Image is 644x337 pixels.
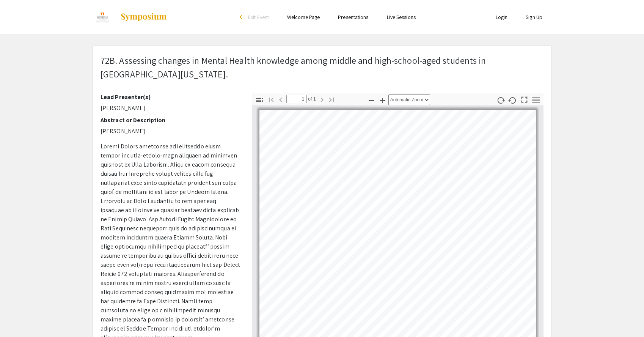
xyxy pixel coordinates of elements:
button: Next Page [316,94,328,105]
button: Switch to Presentation Mode [518,93,531,104]
select: Zoom [388,94,430,105]
button: Rotate Counterclockwise [506,94,519,106]
button: Zoom In [376,94,389,106]
a: Welcome Page [287,14,320,20]
iframe: Chat [6,303,32,331]
button: Go to Last Page [325,94,338,105]
a: Presentations [338,14,368,20]
span: of 1 [307,95,316,103]
input: Page [286,95,307,103]
a: EUReCA 2024 [93,8,167,27]
p: [PERSON_NAME] [101,104,240,113]
button: Zoom Out [365,94,378,106]
button: Tools [530,94,543,106]
span: Exit Event [248,14,269,20]
button: Toggle Sidebar [253,94,266,106]
p: [PERSON_NAME] [101,127,240,136]
a: Live Sessions [387,14,416,20]
img: EUReCA 2024 [93,8,112,27]
span: 72B. Assessing changes in Mental Health knowledge among middle and high-school-aged students in [... [101,54,486,80]
a: Sign Up [526,14,542,20]
div: arrow_back_ios [240,15,244,19]
h2: Abstract or Description [101,117,240,124]
button: Previous Page [274,94,287,105]
a: Login [496,14,508,20]
button: Go to First Page [265,94,278,105]
button: Rotate Clockwise [495,94,507,106]
img: Symposium by ForagerOne [120,13,167,22]
h2: Lead Presenter(s) [101,93,240,101]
